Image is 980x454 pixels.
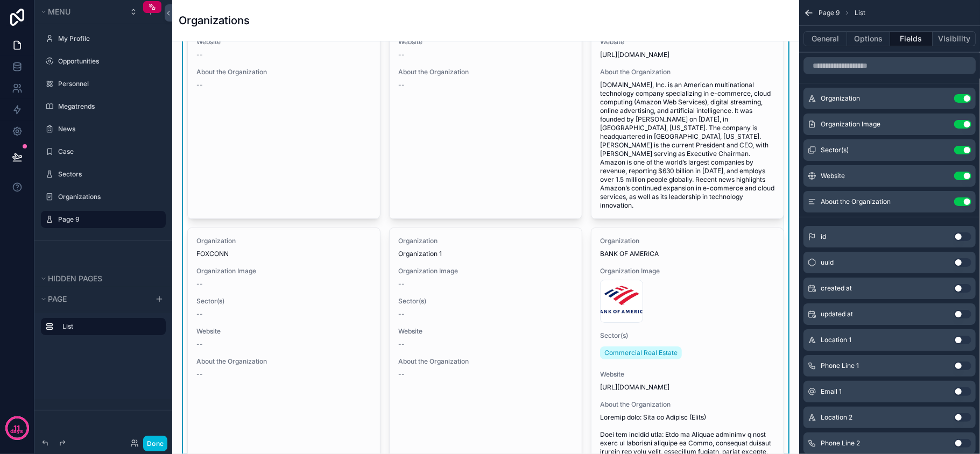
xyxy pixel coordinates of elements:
span: -- [196,51,203,59]
span: Sector(s) [821,146,849,154]
label: Organizations [58,193,159,201]
span: Organization Image [196,267,371,275]
span: id [821,232,826,241]
p: 11 [14,423,20,434]
span: -- [398,310,405,318]
button: Visibility [933,31,976,46]
span: Website [600,370,775,379]
span: Page 9 [819,9,840,17]
span: [URL][DOMAIN_NAME] [600,383,775,392]
button: Options [847,31,890,46]
span: [DOMAIN_NAME], Inc. is an American multinational technology company specializing in e-commerce, c... [600,81,775,210]
button: Page [39,292,149,307]
span: Website [398,327,573,336]
button: Fields [890,31,933,46]
span: About the Organization [398,68,573,76]
label: Sectors [58,170,159,179]
span: Sector(s) [600,331,775,340]
span: [URL][DOMAIN_NAME] [600,51,775,59]
span: Location 2 [821,413,852,422]
span: Location 1 [821,336,851,344]
div: scrollable content [34,313,172,346]
span: -- [398,51,405,59]
label: Page 9 [58,215,159,224]
span: Commercial Real Estate [604,349,678,357]
span: About the Organization [196,357,371,366]
span: Organization [600,237,775,245]
span: Organization [821,94,860,103]
button: Done [143,436,167,451]
button: Hidden pages [39,271,161,286]
span: Phone Line 1 [821,361,859,370]
span: Organization Image [398,267,573,275]
span: -- [196,340,203,349]
span: Website [196,327,371,336]
p: days [11,427,24,436]
label: List [62,322,157,331]
label: Personnel [58,80,159,88]
span: -- [398,340,405,349]
span: Website [821,172,845,180]
span: -- [196,370,203,379]
button: General [803,31,847,46]
span: Page [48,294,67,303]
span: -- [398,280,405,288]
span: updated at [821,310,853,318]
span: Organization [196,237,371,245]
span: Organization [398,237,573,245]
span: Website [600,38,775,46]
label: Case [58,147,159,156]
span: -- [196,310,203,318]
span: Organization 1 [398,250,573,258]
label: Opportunities [58,57,159,66]
span: -- [398,370,405,379]
span: About the Organization [196,68,371,76]
span: List [855,9,865,17]
span: BANK OF AMERICA [600,250,775,258]
span: Hidden pages [48,274,102,283]
h1: Organizations [179,13,250,28]
a: Commercial Real Estate [600,346,682,359]
span: Menu [48,7,70,16]
span: -- [196,81,203,89]
span: Sector(s) [196,297,371,306]
span: Sector(s) [398,297,573,306]
span: Website [398,38,573,46]
span: -- [196,280,203,288]
span: Organization Image [821,120,880,129]
span: Website [196,38,371,46]
span: About the Organization [600,400,775,409]
label: Megatrends [58,102,159,111]
label: News [58,125,159,133]
span: -- [398,81,405,89]
span: Organization Image [600,267,775,275]
span: Email 1 [821,387,842,396]
span: created at [821,284,852,293]
span: FOXCONN [196,250,371,258]
span: About the Organization [821,197,891,206]
label: My Profile [58,34,159,43]
button: Menu [39,4,123,19]
span: About the Organization [600,68,775,76]
span: uuid [821,258,834,267]
span: About the Organization [398,357,573,366]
